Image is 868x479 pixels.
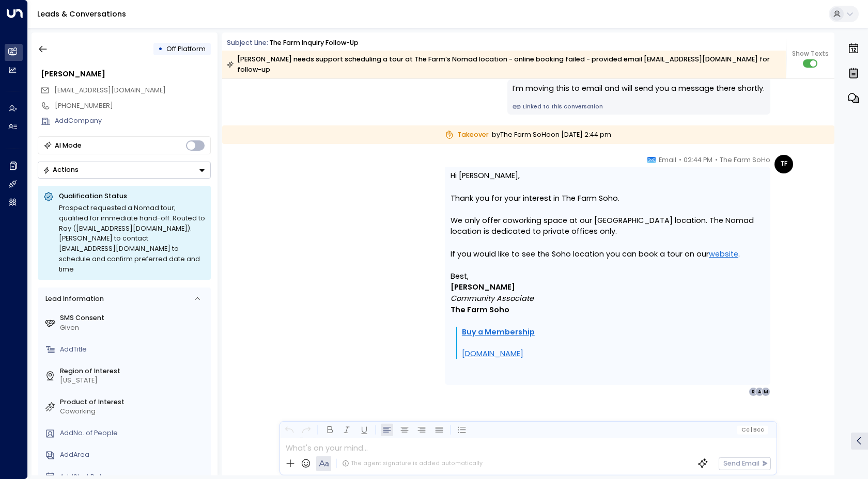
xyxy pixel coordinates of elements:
div: R [749,387,758,396]
span: The Farm SoHo [720,155,770,165]
span: • [715,155,718,165]
div: I’m moving this to email and will send you a message there shortly. [513,83,765,94]
span: | [751,427,752,433]
button: Redo [300,424,313,437]
div: TF [774,155,793,173]
div: AddCompany [55,116,211,126]
p: Qualification Status [59,191,205,201]
div: [US_STATE] [60,376,207,386]
span: Subject Line: [227,38,268,47]
div: M [761,387,770,396]
div: AddTitle [60,345,207,355]
a: [DOMAIN_NAME] [462,348,523,359]
b: [PERSON_NAME] [451,282,515,292]
div: Hi [PERSON_NAME], [451,170,765,182]
a: Leads & Conversations [37,9,126,19]
div: [PHONE_NUMBER] [55,101,211,111]
div: Given [60,323,207,333]
span: [EMAIL_ADDRESS][DOMAIN_NAME] [54,86,166,94]
a: Buy a Membership [462,327,535,338]
div: • [158,41,163,57]
div: Button group with a nested menu [38,162,211,179]
button: Undo [283,424,296,437]
div: Actions [43,166,79,174]
div: [PERSON_NAME] needs support scheduling a tour at The Farm’s Nomad location - online booking faile... [227,54,780,75]
div: AddNo. of People [60,428,207,438]
div: Thank you for your interest in The Farm Soho. [451,193,765,204]
div: If you would like to see the Soho location you can book a tour on our . [451,249,765,260]
span: 02:44 PM [684,155,712,165]
div: AddArea [60,450,207,460]
div: We only offer coworking space at our [GEOGRAPHIC_DATA] location. The Nomad location is dedicated ... [451,215,765,237]
label: Product of Interest [60,397,207,407]
div: [PERSON_NAME] [41,69,211,80]
div: Lead Information [42,294,103,304]
div: A [755,387,764,396]
b: The Farm Soho [451,305,509,315]
button: Cc|Bcc [737,425,768,434]
div: by The Farm SoHo on [DATE] 2:44 pm [222,125,834,145]
a: website [709,249,738,260]
span: Cc Bcc [741,427,764,433]
div: Coworking [60,407,207,417]
label: SMS Consent [60,313,207,323]
label: Region of Interest [60,366,207,376]
a: Linked to this conversation [513,103,765,111]
div: The agent signature is added automatically [342,459,483,468]
button: Actions [38,162,211,179]
div: The Farm Inquiry Follow-up [269,38,359,48]
div: Prospect requested a Nomad tour; qualified for immediate hand-off. Routed to Ray ([EMAIL_ADDRESS]... [59,203,205,275]
font: Community Associate [451,293,534,304]
span: Email [659,155,676,165]
div: AI Mode [55,140,82,151]
span: Show Texts [792,49,829,58]
span: Takeover [445,130,489,140]
span: mby@actual.agency [54,86,166,95]
div: Best, [451,271,765,282]
span: Off Platform [166,44,206,53]
span: • [679,155,681,165]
